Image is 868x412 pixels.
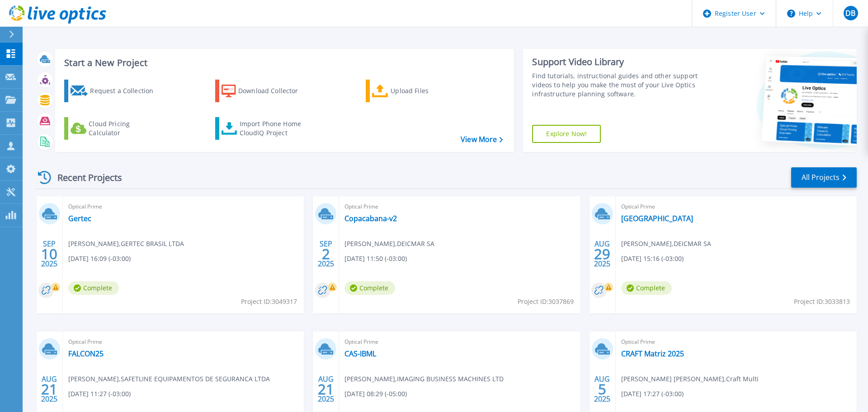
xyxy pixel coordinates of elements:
div: Recent Projects [35,166,134,189]
span: [DATE] 08:29 (-05:00) [344,389,407,399]
span: Optical Prime [621,202,851,212]
span: [PERSON_NAME] , DEICMAR SA [621,239,711,249]
div: Cloud Pricing Calculator [89,119,161,137]
span: Optical Prime [344,202,575,212]
div: Find tutorials, instructional guides and other support videos to help you make the most of your L... [532,71,702,99]
a: [GEOGRAPHIC_DATA] [621,214,693,223]
span: [PERSON_NAME] , SAFETLINE EQUIPAMENTOS DE SEGURANCA LTDA [68,374,270,384]
a: Gertec [68,214,91,223]
div: SEP 2025 [41,237,58,270]
a: Explore Now! [532,125,601,143]
span: Optical Prime [344,337,575,347]
a: CAS-IBML [344,349,376,358]
div: AUG 2025 [594,373,611,406]
span: [DATE] 11:27 (-03:00) [68,389,131,399]
span: 21 [318,385,334,393]
a: View More [461,135,503,144]
span: 21 [41,385,57,393]
span: Project ID: 3033813 [794,297,850,307]
span: Complete [344,281,395,295]
span: 10 [41,250,57,258]
div: Request a Collection [90,82,162,100]
span: [DATE] 16:09 (-03:00) [68,254,131,264]
span: [PERSON_NAME] , GERTEC BRASIL LTDA [68,239,184,249]
span: Optical Prime [68,337,298,347]
span: Project ID: 3037869 [518,297,574,307]
span: 29 [594,250,610,258]
div: AUG 2025 [594,237,611,270]
a: Upload Files [366,80,467,102]
div: Import Phone Home CloudIQ Project [240,119,310,137]
div: SEP 2025 [317,237,335,270]
div: AUG 2025 [317,373,335,406]
span: [PERSON_NAME] [PERSON_NAME] , Craft Multi [621,374,759,384]
a: Request a Collection [64,80,165,102]
a: CRAFT Matriz 2025 [621,349,684,358]
span: [PERSON_NAME] , IMAGING BUSINESS MACHINES LTD [344,374,504,384]
div: Support Video Library [532,56,702,68]
span: Optical Prime [621,337,851,347]
span: DB [845,9,855,17]
span: 5 [598,385,606,393]
span: 2 [322,250,330,258]
span: [DATE] 17:27 (-03:00) [621,389,684,399]
a: Cloud Pricing Calculator [64,117,165,140]
div: Download Collector [238,82,311,100]
a: All Projects [791,167,857,188]
span: [PERSON_NAME] , DEICMAR SA [344,239,434,249]
span: Project ID: 3049317 [241,297,297,307]
div: AUG 2025 [41,373,58,406]
span: Complete [621,281,672,295]
div: Upload Files [391,82,463,100]
span: Complete [68,281,119,295]
span: [DATE] 11:50 (-03:00) [344,254,407,264]
a: FALCON25 [68,349,104,358]
a: Download Collector [215,80,316,102]
a: Copacabana-v2 [344,214,397,223]
span: [DATE] 15:16 (-03:00) [621,254,684,264]
span: Optical Prime [68,202,298,212]
h3: Start a New Project [64,58,503,68]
